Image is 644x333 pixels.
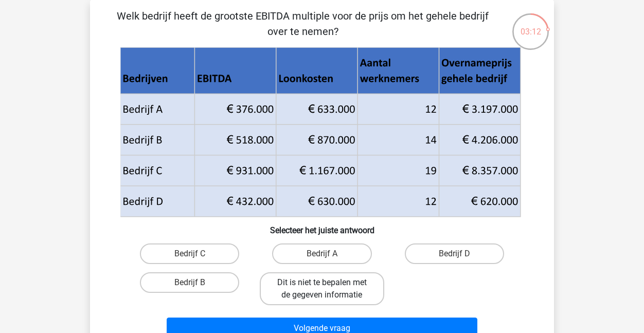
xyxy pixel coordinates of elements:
label: Bedrijf B [140,272,239,293]
div: 03:12 [511,12,550,38]
label: Bedrijf A [272,243,371,264]
label: Bedrijf D [405,243,504,264]
label: Bedrijf C [140,243,239,264]
label: Dit is niet te bepalen met de gegeven informatie [260,272,384,305]
h6: Selecteer het juiste antwoord [106,217,538,235]
p: Welk bedrijf heeft de grootste EBITDA multiple voor de prijs om het gehele bedrijf over te nemen? [106,8,499,39]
